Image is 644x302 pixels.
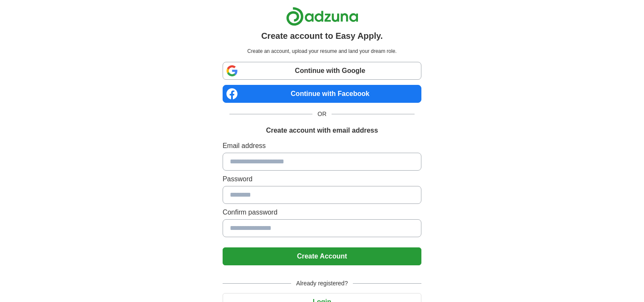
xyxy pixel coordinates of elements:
[223,174,421,184] label: Password
[223,207,421,218] label: Confirm password
[224,47,420,55] p: Create an account, upload your resume and land your dream role.
[286,7,358,26] img: Adzuna logo
[261,29,383,42] h1: Create account to Easy Apply.
[223,85,421,103] a: Continue with Facebook
[291,279,353,288] span: Already registered?
[223,141,421,151] label: Email address
[223,247,421,265] button: Create Account
[312,110,332,119] span: OR
[223,62,421,80] a: Continue with Google
[266,125,378,136] h1: Create account with email address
